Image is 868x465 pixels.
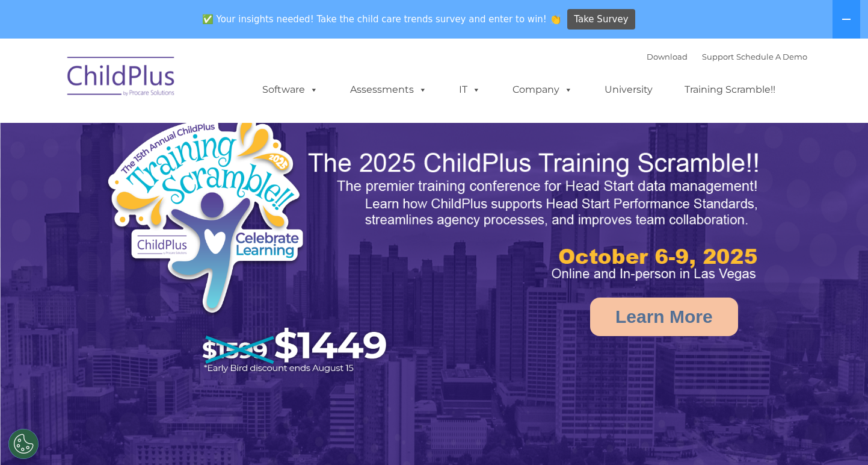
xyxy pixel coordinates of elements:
a: Support [702,52,734,61]
font: | [647,52,807,61]
span: Take Survey [574,9,628,30]
a: University [593,78,665,102]
a: Training Scramble!! [673,78,787,102]
a: Schedule A Demo [736,52,807,61]
img: ChildPlus by Procare Solutions [61,48,182,108]
a: Software [250,78,330,102]
a: Company [500,78,585,102]
a: Assessments [338,78,439,102]
span: ✅ Your insights needed! Take the child care trends survey and enter to win! 👏 [197,8,565,31]
a: Learn More [590,298,738,336]
a: Download [647,52,688,61]
button: Cookies Settings [8,429,38,459]
a: IT [447,78,493,102]
a: Take Survey [567,9,635,30]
